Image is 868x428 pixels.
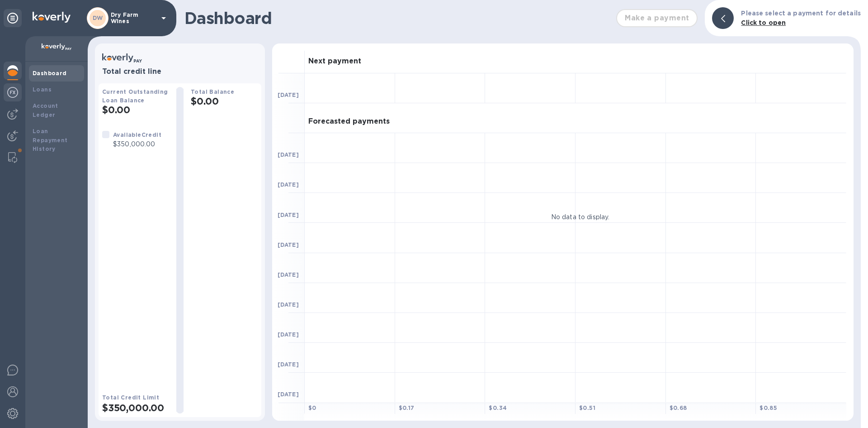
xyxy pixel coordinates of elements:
h2: $0.00 [102,104,169,115]
b: $ 0 [308,404,316,411]
b: Current Outstanding Loan Balance [102,88,168,104]
h3: Total credit line [102,67,258,76]
b: [DATE] [278,151,299,158]
b: [DATE] [278,301,299,308]
img: Foreign exchange [7,87,18,98]
b: [DATE] [278,181,299,188]
b: Available Credit [113,131,161,138]
p: Dry Farm Wines [111,12,156,24]
b: $ 0.85 [759,404,777,411]
b: $ 0.51 [579,404,595,411]
p: No data to display. [551,212,610,222]
b: [DATE] [278,271,299,278]
b: Total Balance [191,88,234,95]
b: [DATE] [278,91,299,98]
b: [DATE] [278,331,299,338]
b: Please select a payment for details [741,10,861,17]
b: $ 0.68 [670,404,687,411]
h2: $350,000.00 [102,402,169,414]
p: $350,000.00 [113,139,161,149]
b: [DATE] [278,212,299,218]
h3: Next payment [308,57,361,66]
img: Logo [33,12,71,23]
b: Total Credit Limit [102,394,159,401]
h1: Dashboard [184,9,612,28]
h2: $0.00 [191,96,258,107]
b: $ 0.34 [489,404,507,411]
b: [DATE] [278,391,299,398]
div: Unpin categories [4,9,22,27]
b: Account Ledger [33,102,58,118]
b: [DATE] [278,361,299,368]
b: Loans [33,86,52,93]
b: Click to open [741,19,786,26]
b: [DATE] [278,241,299,248]
b: DW [93,14,103,21]
b: $ 0.17 [399,404,415,411]
b: Loan Repayment History [33,128,68,153]
h3: Forecasted payments [308,117,390,126]
b: Dashboard [33,70,67,77]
